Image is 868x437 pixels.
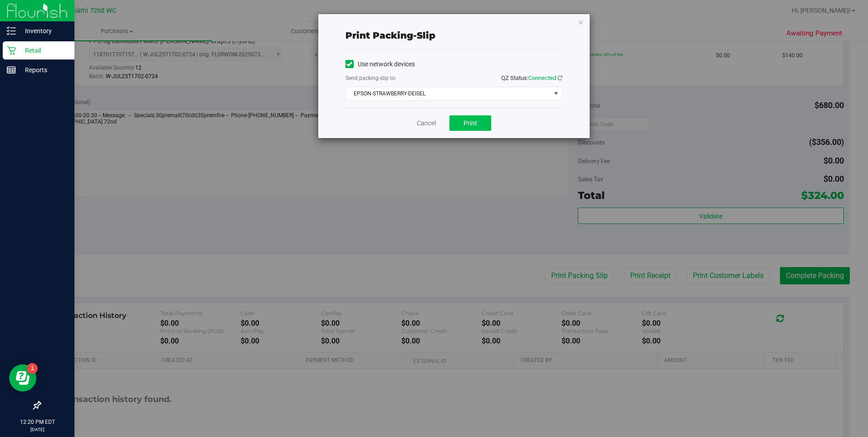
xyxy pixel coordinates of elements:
[345,74,396,82] label: Send packing-slip to:
[464,119,477,127] span: Print
[7,26,16,35] inline-svg: Inventory
[528,74,556,81] span: Connected
[449,115,491,131] button: Print
[345,60,415,69] label: Use network devices
[16,45,70,56] p: Retail
[550,87,562,100] span: select
[16,65,70,75] p: Reports
[16,25,70,36] p: Inventory
[27,363,38,374] iframe: Resource center unread badge
[4,426,70,433] p: [DATE]
[417,119,436,128] a: Cancel
[4,418,70,426] p: 12:20 PM EDT
[346,87,551,100] span: EPSON-STRAWBERRY-DEISEL
[7,46,16,55] inline-svg: Retail
[9,364,36,392] iframe: Resource center
[345,30,435,41] span: Print packing-slip
[501,74,562,81] span: QZ Status:
[7,65,16,74] inline-svg: Reports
